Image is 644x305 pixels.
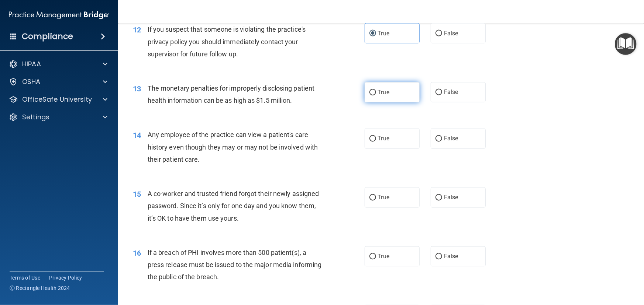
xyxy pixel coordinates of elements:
[435,254,442,260] input: False
[615,33,637,55] button: Open Resource Center
[378,194,389,201] span: True
[435,31,442,36] input: False
[22,113,49,122] p: Settings
[444,135,458,142] span: False
[133,131,141,140] span: 14
[369,254,376,260] input: True
[22,95,92,104] p: OfficeSafe University
[148,249,322,281] span: If a breach of PHI involves more than 500 patient(s), a press release must be issued to the major...
[378,89,389,96] span: True
[9,8,109,22] img: PMB logo
[22,77,41,86] p: OSHA
[49,274,82,281] a: Privacy Policy
[444,30,458,37] span: False
[9,95,107,104] a: OfficeSafe University
[133,249,141,257] span: 16
[435,90,442,95] input: False
[378,30,389,37] span: True
[148,190,319,222] span: A co-worker and trusted friend forgot their newly assigned password. Since it’s only for one day ...
[378,135,389,142] span: True
[133,25,141,34] span: 12
[148,84,315,104] span: The monetary penalties for improperly disclosing patient health information can be as high as $1....
[435,136,442,142] input: False
[22,60,41,69] p: HIPAA
[10,284,70,292] span: Ⓒ Rectangle Health 2024
[444,89,458,96] span: False
[9,77,107,86] a: OSHA
[369,31,376,36] input: True
[9,60,107,69] a: HIPAA
[133,190,141,199] span: 15
[133,84,141,93] span: 13
[444,194,458,201] span: False
[10,274,40,281] a: Terms of Use
[9,113,107,122] a: Settings
[22,31,73,42] h4: Compliance
[435,195,442,201] input: False
[444,253,458,260] span: False
[148,25,306,57] span: If you suspect that someone is violating the practice's privacy policy you should immediately con...
[369,90,376,95] input: True
[148,131,318,163] span: Any employee of the practice can view a patient's care history even though they may or may not be...
[369,195,376,201] input: True
[378,253,389,260] span: True
[369,136,376,142] input: True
